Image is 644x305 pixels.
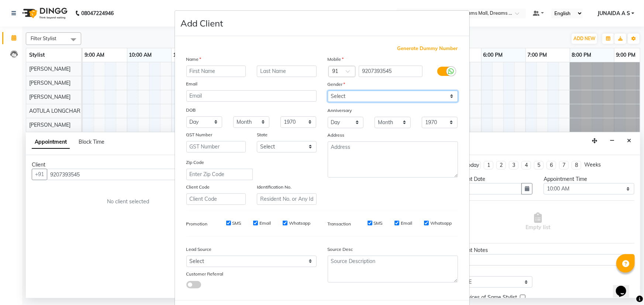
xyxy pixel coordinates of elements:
[186,246,212,253] label: Lead Source
[328,107,352,114] label: Anniversary
[328,81,345,88] label: Gender
[328,132,345,139] label: Address
[430,220,452,227] label: Whatsapp
[186,107,196,113] label: DOB
[233,220,241,227] label: SMS
[186,169,253,180] input: Enter Zip Code
[397,45,458,52] span: Generate Dummy Number
[289,220,310,227] label: Whatsapp
[257,132,268,138] label: State
[259,220,271,227] label: Email
[186,66,246,77] input: First Name
[186,81,198,87] label: Email
[186,193,246,205] input: Client Code
[374,220,383,227] label: SMS
[401,220,412,227] label: Email
[257,184,292,190] label: Identification No.
[328,56,344,63] label: Mobile
[186,56,202,63] label: Name
[186,221,208,227] label: Promotion
[186,132,213,138] label: GST Number
[186,271,224,277] label: Customer Referral
[257,66,317,77] input: Last Name
[181,17,223,30] h4: Add Client
[186,184,210,190] label: Client Code
[186,159,204,166] label: Zip Code
[359,66,423,77] input: Mobile
[328,221,351,227] label: Transaction
[328,246,353,253] label: Source Desc
[186,90,317,102] input: Email
[186,141,246,152] input: GST Number
[257,193,317,205] input: Resident No. or Any Id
